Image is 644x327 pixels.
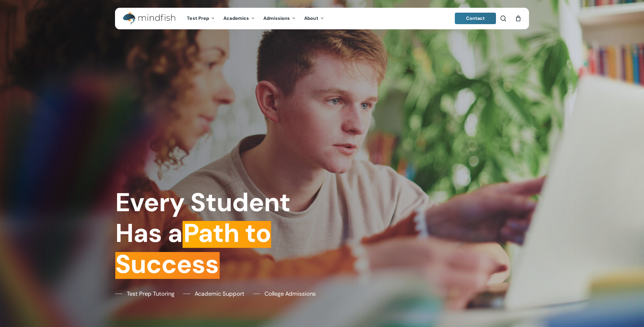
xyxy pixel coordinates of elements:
a: College Admissions [253,289,316,298]
span: College Admissions [264,289,316,298]
span: Test Prep Tutoring [127,289,175,298]
span: Admissions [263,15,290,21]
header: Main Menu [115,8,529,29]
a: Academics [219,16,259,21]
span: About [304,15,318,21]
span: Academic Support [195,289,244,298]
a: Test Prep Tutoring [115,289,175,298]
span: Contact [466,15,485,21]
a: Admissions [259,16,300,21]
a: Academic Support [183,289,244,298]
nav: Main Menu [183,8,328,29]
a: Test Prep [183,16,219,21]
a: About [300,16,328,21]
iframe: Chatbot [606,289,636,319]
h1: Every Student Has a [115,187,318,280]
em: Path to Success [115,216,271,281]
span: Test Prep [187,15,209,21]
a: Contact [455,13,496,24]
span: Academics [223,15,249,21]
